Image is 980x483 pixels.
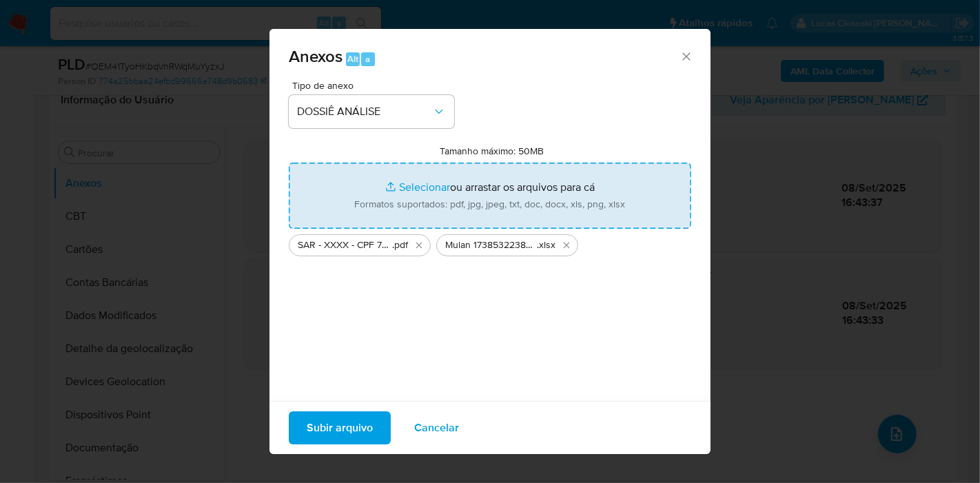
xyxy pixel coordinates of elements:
span: .xlsx [537,238,555,252]
button: Excluir Mulan 1738532238_2025_09_08_12_27_17.xlsx [558,237,575,254]
span: SAR - XXXX - CPF 74289802591 - NIUZETE MARQUES DE QUEIROZ [298,238,392,252]
span: Alt [347,52,358,65]
button: Fechar [680,50,692,62]
span: Mulan 1738532238_2025_09_08_12_27_17 [445,238,537,252]
span: Anexos [289,44,343,68]
button: Subir arquivo [289,411,391,444]
span: a [365,52,370,65]
button: Excluir SAR - XXXX - CPF 74289802591 - NIUZETE MARQUES DE QUEIROZ.pdf [411,237,427,254]
label: Tamanho máximo: 50MB [440,145,544,157]
span: DOSSIÊ ANÁLISE [297,105,432,119]
span: Cancelar [414,413,459,443]
button: Cancelar [396,411,477,444]
button: DOSSIÊ ANÁLISE [289,95,454,128]
span: Subir arquivo [307,413,373,443]
ul: Arquivos selecionados [289,229,691,256]
span: Tipo de anexo [292,81,458,90]
span: .pdf [392,238,408,252]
